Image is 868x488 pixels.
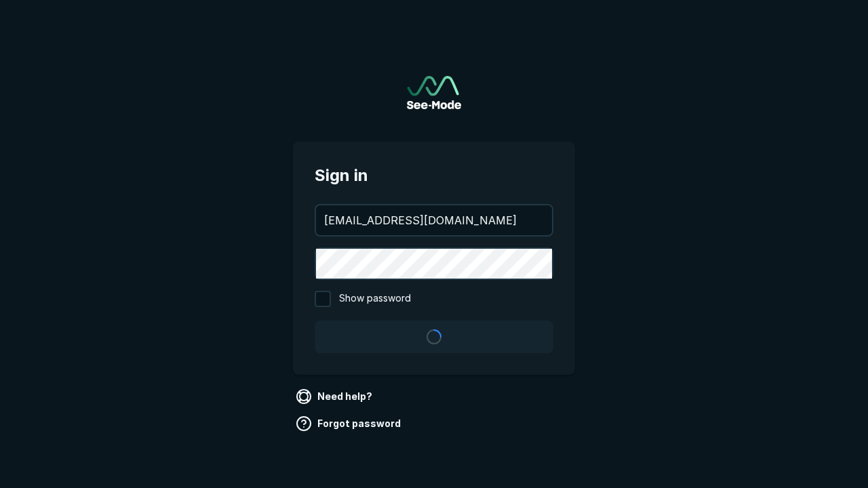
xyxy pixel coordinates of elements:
img: See-Mode Logo [407,76,461,109]
span: Sign in [315,163,553,188]
a: Go to sign in [407,76,461,109]
a: Forgot password [293,413,406,434]
input: your@email.com [316,205,552,235]
a: Need help? [293,386,378,407]
span: Show password [339,291,411,307]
